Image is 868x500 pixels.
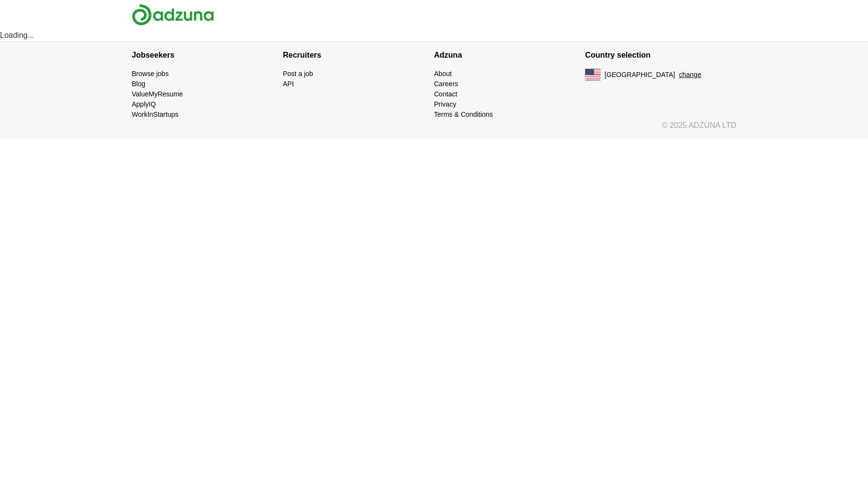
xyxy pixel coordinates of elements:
[434,70,452,78] a: About
[132,4,214,26] img: Adzuna logo
[132,80,145,88] a: Blog
[132,90,183,98] a: ValueMyResume
[604,70,675,80] span: [GEOGRAPHIC_DATA]
[434,80,458,88] a: Careers
[679,70,701,80] button: change
[585,69,601,80] img: US flag
[124,120,744,139] div: © 2025 ADZUNA LTD
[132,100,156,108] a: ApplyIQ
[283,70,313,78] a: Post a job
[434,110,493,118] a: Terms & Conditions
[132,70,169,78] a: Browse jobs
[585,42,736,69] h4: Country selection
[434,100,456,108] a: Privacy
[434,90,457,98] a: Contact
[132,110,178,118] a: WorkInStartups
[283,80,294,88] a: API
